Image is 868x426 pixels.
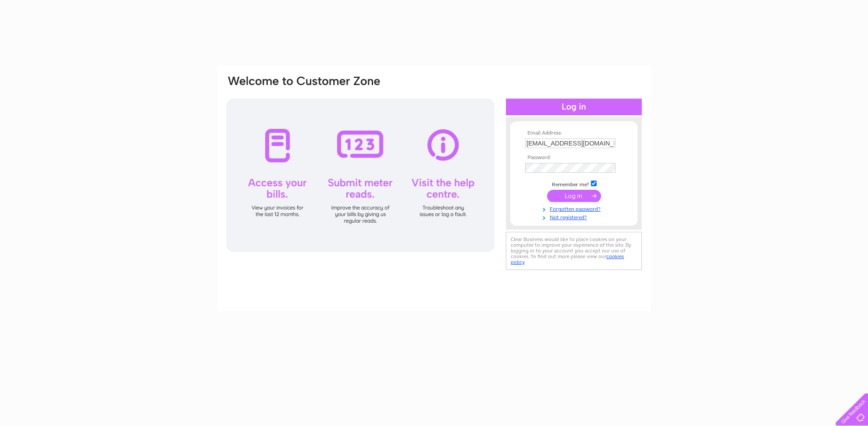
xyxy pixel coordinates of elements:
[525,213,625,221] a: Not registered?
[506,232,642,270] div: Clear Business would like to place cookies on your computer to improve your experience of the sit...
[511,253,624,265] a: cookies policy
[523,179,625,188] td: Remember me?
[523,130,625,136] th: Email Address:
[523,155,625,161] th: Password:
[525,204,625,213] a: Forgotten password?
[547,190,601,202] input: Submit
